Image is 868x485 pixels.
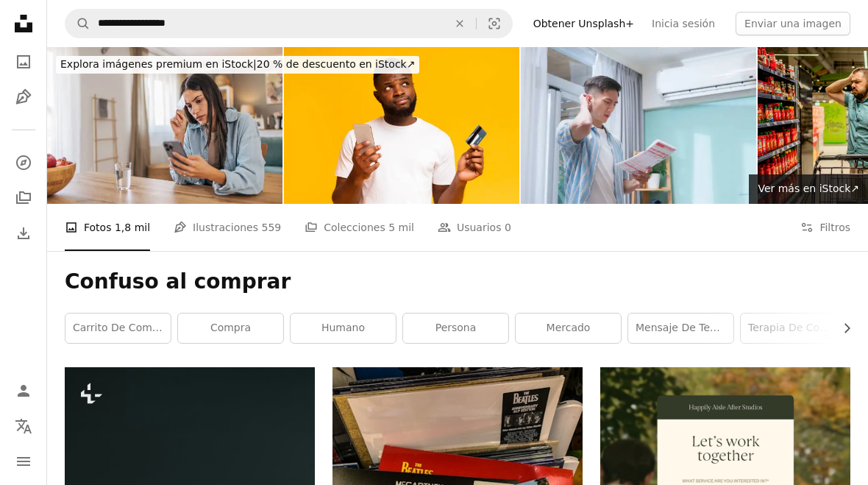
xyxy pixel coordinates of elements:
a: Ver más en iStock↗ [749,174,868,204]
button: Filtros [800,204,850,251]
a: Obtener Unsplash+ [524,12,643,35]
a: Explorar [9,148,38,177]
a: carrito de compra [65,314,171,343]
a: Ilustraciones 559 [174,204,281,251]
span: Explora imágenes premium en iStock | [60,58,257,70]
a: compra [178,314,283,343]
a: mercado [516,314,621,343]
a: persona [403,314,508,343]
a: Ilustraciones [9,82,38,112]
h1: Confuso al comprar [65,269,850,295]
a: Colecciones 5 mil [305,204,414,251]
a: Humano [291,314,396,343]
div: 20 % de descuento en iStock ↗ [56,56,419,74]
button: Buscar en Unsplash [65,10,90,38]
span: 0 [505,219,511,236]
img: Asia man unhappy waste electricity [521,47,756,204]
a: Colecciones [9,183,38,213]
img: Dudoso africano sosteniendo el teléfono celular y la tarjeta de crédito [284,47,519,204]
a: Historial de descargas [9,219,38,248]
a: Inicia sesión [643,12,724,35]
button: Borrar [444,10,476,38]
a: Explora imágenes premium en iStock|20 % de descuento en iStock↗ [47,47,428,82]
a: Usuarios 0 [438,204,511,251]
button: Enviar una imagen [736,12,850,35]
button: desplazar lista a la derecha [833,314,850,343]
a: Inicio — Unsplash [9,9,38,41]
a: Mensaje de texto [628,314,733,343]
span: Ver más en iStock ↗ [758,183,859,194]
span: 5 mil [388,219,414,236]
button: Búsqueda visual [477,10,512,38]
button: Idioma [9,411,38,441]
a: Iniciar sesión / Registrarse [9,376,38,406]
a: Terapia de compra [741,314,846,343]
a: Fotos [9,47,38,77]
form: Encuentra imágenes en todo el sitio [65,9,513,38]
button: Menú [9,447,38,476]
span: 559 [261,219,281,236]
img: Una mujer joven y preocupada que usa su teléfono inteligente para comprar en línea y sostiene una... [47,47,282,204]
